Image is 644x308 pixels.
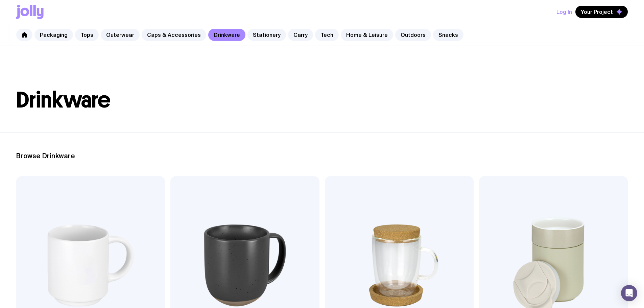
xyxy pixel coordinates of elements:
h1: Drinkware [16,89,628,111]
a: Tops [75,29,99,41]
button: Log In [556,6,572,18]
a: Home & Leisure [341,29,393,41]
a: Outdoors [395,29,431,41]
a: Snacks [433,29,463,41]
h2: Browse Drinkware [16,152,628,160]
a: Outerwear [101,29,140,41]
a: Caps & Accessories [142,29,206,41]
div: Open Intercom Messenger [621,285,637,301]
a: Carry [288,29,313,41]
a: Tech [315,29,339,41]
span: Your Project [581,8,613,15]
a: Packaging [34,29,73,41]
button: Your Project [575,6,628,18]
a: Stationery [247,29,286,41]
a: Drinkware [208,29,245,41]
